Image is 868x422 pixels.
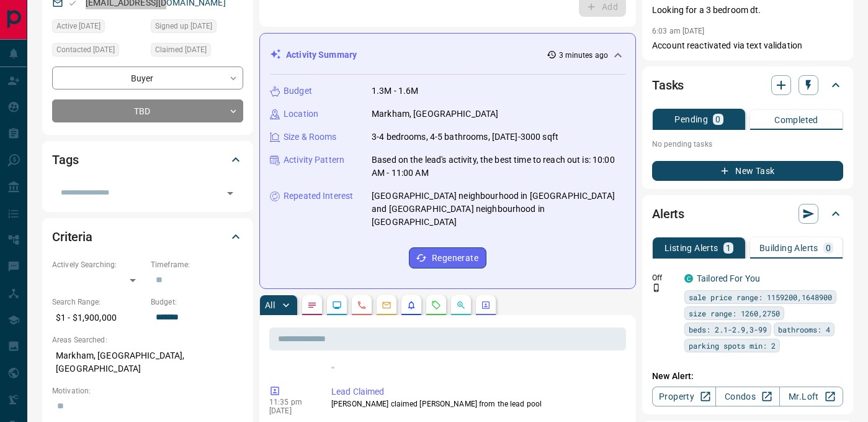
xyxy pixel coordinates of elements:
p: Looking for a 3 bedroom dt. [652,4,843,17]
a: Property [652,387,716,406]
p: Account reactivated via text validation [652,39,843,52]
a: Mr.Loft [779,387,843,406]
p: Repeated Interest [284,190,353,203]
h2: Criteria [52,227,92,247]
p: New Alert: [652,370,843,383]
p: 1.3M - 1.6M [372,85,418,98]
svg: Push Notification Only [652,283,661,292]
svg: Calls [357,300,367,310]
p: [PERSON_NAME] claimed [PERSON_NAME] from the lead pool [331,398,621,410]
a: Tailored For You [697,273,760,283]
button: Open [221,185,239,202]
span: size range: 1260,2750 [689,307,780,319]
p: 3 minutes ago [559,50,608,61]
button: New Task [652,161,843,181]
h2: Tags [52,150,78,170]
p: Based on the lead's activity, the best time to reach out is: 10:00 AM - 11:00 AM [372,154,625,180]
span: Claimed [DATE] [155,44,207,56]
span: Contacted [DATE] [56,44,115,56]
p: Markham, [GEOGRAPHIC_DATA] [372,108,498,121]
div: Sun Mar 04 2018 [151,19,243,37]
p: Actively Searching: [52,259,145,270]
p: Completed [774,116,818,124]
p: 0 [715,115,720,124]
svg: Notes [307,300,317,310]
p: Location [284,108,318,121]
p: 0 [826,244,831,252]
p: 11:35 pm [269,398,313,406]
div: Tasks [652,70,843,100]
div: Tags [52,145,243,175]
span: bathrooms: 4 [778,323,830,336]
svg: Emails [382,300,391,310]
p: Activity Pattern [284,154,344,167]
div: Criteria [52,222,243,252]
div: Buyer [52,67,243,89]
p: Timeframe: [151,259,243,270]
div: Thu May 08 2025 [52,43,145,60]
span: sale price range: 1159200,1648900 [689,291,832,303]
p: Lead Claimed [331,385,621,398]
p: [DATE] [269,406,313,415]
a: Condos [715,387,779,406]
p: Size & Rooms [284,131,337,144]
p: [GEOGRAPHIC_DATA] neighbourhood in [GEOGRAPHIC_DATA] and [GEOGRAPHIC_DATA] neighbourhood in [GEOG... [372,190,625,229]
div: Fri Jan 03 2025 [52,19,145,37]
button: Regenerate [409,247,486,268]
svg: Listing Alerts [406,300,416,310]
svg: Lead Browsing Activity [332,300,342,310]
div: Alerts [652,199,843,229]
svg: Agent Actions [481,300,491,310]
svg: Requests [431,300,441,310]
h2: Tasks [652,75,684,95]
p: Areas Searched: [52,334,243,346]
div: TBD [52,99,243,122]
div: condos.ca [684,274,693,283]
p: $1 - $1,900,000 [52,308,145,328]
p: Search Range: [52,296,145,308]
p: Markham, [GEOGRAPHIC_DATA], [GEOGRAPHIC_DATA] [52,346,243,379]
h2: Alerts [652,204,684,224]
p: No pending tasks [652,135,843,154]
p: 3-4 bedrooms, 4-5 bathrooms, [DATE]-3000 sqft [372,131,558,144]
p: Building Alerts [759,244,818,252]
span: beds: 2.1-2.9,3-99 [689,323,767,336]
span: parking spots min: 2 [689,339,776,352]
p: Motivation: [52,385,243,397]
p: Budget [284,85,312,98]
p: Pending [674,115,708,124]
p: Activity Summary [286,48,357,62]
p: 1 [726,244,731,252]
p: Budget: [151,296,243,308]
span: Active [DATE] [56,20,101,32]
span: Signed up [DATE] [155,20,212,32]
p: 6:03 am [DATE] [652,27,705,35]
div: Sat Jan 04 2025 [151,43,243,60]
p: Listing Alerts [664,244,718,252]
div: Activity Summary3 minutes ago [270,44,625,67]
svg: Opportunities [456,300,466,310]
p: All [265,301,275,310]
p: Off [652,272,677,283]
